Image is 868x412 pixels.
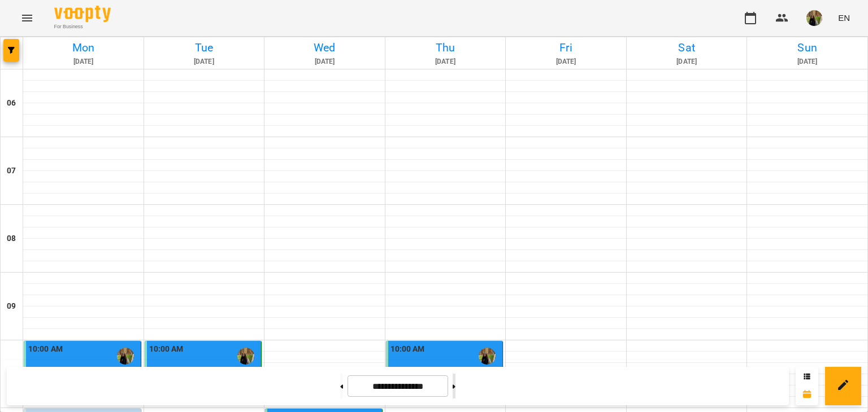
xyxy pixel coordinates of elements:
[628,39,745,56] h6: Sat
[7,300,16,313] h6: 09
[146,56,263,67] h6: [DATE]
[117,348,134,365] img: Власійчук Ольга Іванівна
[838,12,850,24] span: EN
[628,56,745,67] h6: [DATE]
[54,23,111,30] span: For Business
[28,343,63,356] label: 10:00 AM
[25,39,142,56] h6: Mon
[146,39,263,56] h6: Tue
[54,6,111,22] img: Voopty Logo
[479,348,496,365] img: Власійчук Ольга Іванівна
[749,39,866,56] h6: Sun
[266,39,383,56] h6: Wed
[7,97,16,109] h6: 06
[266,56,383,67] h6: [DATE]
[7,165,16,177] h6: 07
[387,56,504,67] h6: [DATE]
[749,56,866,67] h6: [DATE]
[834,7,854,28] button: EN
[387,39,504,56] h6: Thu
[507,39,624,56] h6: Fri
[507,56,624,67] h6: [DATE]
[149,343,184,356] label: 10:00 AM
[390,343,425,356] label: 10:00 AM
[14,5,41,32] button: Menu
[237,348,254,365] img: Власійчук Ольга Іванівна
[7,233,16,245] h6: 08
[25,56,142,67] h6: [DATE]
[806,10,822,26] img: 11bdc30bc38fc15eaf43a2d8c1dccd93.jpg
